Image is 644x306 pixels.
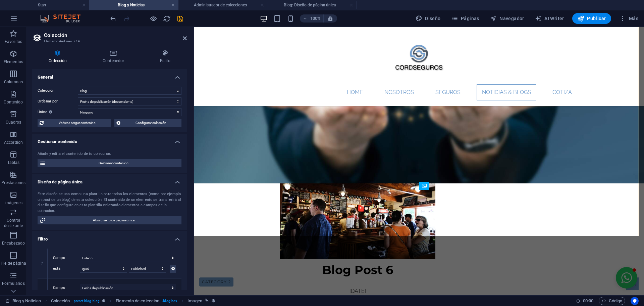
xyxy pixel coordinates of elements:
i: Deshacer: change_paginate (Ctrl+Z) [109,15,117,23]
img: tab_keywords_by_traffic_grey.svg [71,39,77,44]
img: logo_orange.svg [11,11,16,16]
h4: Colección [32,50,86,64]
div: v 4.0.25 [19,11,33,16]
img: Editor Logo [39,14,89,23]
i: Guardar (Ctrl+S) [176,15,184,23]
span: Diseño [416,15,441,22]
img: tab_domain_overview_orange.svg [28,39,33,44]
button: Navegador [487,13,527,24]
label: Colección [38,87,78,95]
button: AI Writer [532,13,567,24]
span: 00 00 [583,297,593,305]
button: Publicar [572,13,611,24]
button: Páginas [449,13,482,24]
p: Tablas [7,160,20,165]
i: Este elemento está vinculado a una colección [211,299,216,303]
button: undo [109,14,117,23]
p: Favoritos [5,39,22,44]
nav: breadcrumb [51,297,216,305]
div: Diseño (Ctrl+Alt+Y) [413,13,443,24]
button: reload [163,14,171,23]
span: Volver a cargar contenido [46,119,109,127]
h4: General [32,69,187,81]
h6: Tiempo de la sesión [576,297,594,305]
span: Haz clic para seleccionar y doble clic para editar [116,297,159,305]
h4: Blog y Noticias [89,1,178,9]
div: Este diseño se usa como una plantilla para todos los elementos (como por ejemplo un post de un bl... [38,191,181,214]
p: Formularios [2,281,24,286]
p: Prestaciones [1,180,25,185]
label: Campo [53,254,80,262]
span: . blog-box [162,297,177,305]
p: Contenido [4,99,23,105]
div: Palabras clave [79,40,107,44]
h4: Gestionar contenido [32,134,187,146]
div: Añade y edita el contenido de tu colección. [38,151,181,157]
button: Código [599,297,625,305]
h2: Colección [44,32,187,38]
button: Haz clic para salir del modo de previsualización y seguir editando [149,14,157,23]
button: Más [616,13,641,24]
button: Usercentrics [631,297,639,305]
button: Abrir diseño de página única [38,216,181,224]
h4: Blog: Diseño de página única [268,1,357,9]
span: Más [619,15,638,22]
span: Configurar colección [122,119,180,127]
h3: Elemento #ed-new-714 [44,38,173,44]
span: Abrir diseño de página única [48,216,179,224]
a: Haz clic para cancelar la selección y doble clic para abrir páginas [5,297,41,305]
span: Código [602,297,622,305]
p: Imágenes [4,200,22,206]
span: Haz clic para seleccionar y doble clic para editar [187,297,202,305]
span: Haz clic para seleccionar y doble clic para editar [51,297,70,305]
p: Pie de página [1,261,26,266]
button: save [176,14,184,23]
div: Dominio: [DOMAIN_NAME] [17,17,75,23]
h4: Administrador de colecciones [178,1,268,9]
span: : [588,298,589,303]
h6: 100% [310,14,321,23]
button: Diseño [413,13,443,24]
i: Este elemento está vinculado [205,299,209,303]
button: Volver a cargar contenido [38,119,111,127]
label: Único [38,108,78,116]
button: 100% [300,14,324,23]
em: 1 [37,261,47,266]
span: AI Writer [535,15,564,22]
i: Al redimensionar, ajustar el nivel de zoom automáticamente para ajustarse al dispositivo elegido. [327,15,333,21]
label: Ordenar por [38,97,78,105]
i: Este elemento es un preajuste personalizable [102,299,105,303]
p: Columnas [4,79,23,85]
span: Páginas [451,15,479,22]
span: . preset-blog-blog [72,297,100,305]
span: Publicar [578,15,606,22]
span: Gestionar contenido [48,159,179,167]
label: Campo [53,284,80,292]
button: Gestionar contenido [38,159,181,167]
p: Elementos [4,59,23,64]
h4: Diseño de página única [32,174,187,186]
span: Navegador [490,15,524,22]
h4: Estilo [144,50,187,64]
label: está [53,265,80,273]
p: Encabezado [2,241,25,246]
i: Volver a cargar página [163,15,171,23]
h4: Filtro [32,231,187,243]
p: Cuadros [6,120,21,125]
h4: Contenedor [86,50,144,64]
img: website_grey.svg [11,17,16,23]
button: Open chat window [422,240,443,262]
div: Dominio [35,40,51,44]
button: Configurar colección [114,119,182,127]
p: Accordion [4,140,23,145]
